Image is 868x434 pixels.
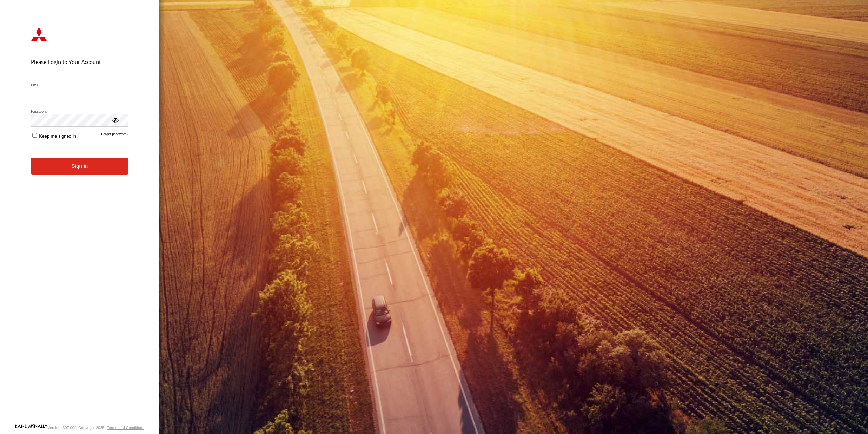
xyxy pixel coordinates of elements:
[39,133,76,139] span: Keep me signed in
[31,158,129,175] button: Sign in
[74,426,144,430] div: © Copyright 2025 -
[107,426,144,430] a: Terms and Conditions
[101,132,128,139] a: Forgot password?
[32,133,37,138] input: Keep me signed in
[31,82,129,87] label: Email
[47,426,74,430] div: Version: 307.00
[31,58,129,65] h2: Please Login to Your Account
[31,27,47,41] img: Mitsubishi Fleet
[31,108,129,114] label: Password
[20,17,139,423] form: main
[15,424,47,431] a: Visit our Website
[112,116,119,123] div: ViewPassword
